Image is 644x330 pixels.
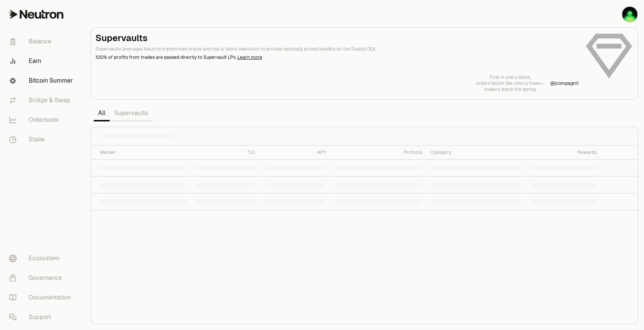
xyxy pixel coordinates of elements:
a: First in every block,orders bloom like cherry trees—makers share the spring. [476,74,544,92]
div: Category [431,149,521,155]
a: All [94,106,110,121]
div: TVL [196,149,256,155]
a: Ecosystem [3,249,81,268]
img: Stacking Portfolio [622,7,637,22]
div: Protocol [335,149,422,155]
a: Stake [3,130,81,149]
a: Learn more [237,54,262,60]
p: orders bloom like cherry trees— [476,80,544,86]
a: Supervaults [110,106,152,121]
a: Balance [3,32,81,51]
p: 100% of profits from trades are passed directly to Supervault LPs. [95,54,579,61]
p: First in every block, [476,74,544,80]
div: APY [265,149,326,155]
a: Orderbook [3,110,81,130]
a: Earn [3,51,81,71]
a: Bridge & Swap [3,91,81,110]
p: makers share the spring. [476,86,544,92]
a: Support [3,307,81,327]
a: @jcompagni1 [550,80,579,86]
a: Bitcoin Summer [3,71,81,91]
p: Supervaults leverages Neutron's enshrined oracle and top of block execution to provide optimally ... [95,46,579,52]
h2: Supervaults [95,32,579,44]
a: Governance [3,268,81,288]
p: @ jcompagni1 [550,80,579,86]
a: Documentation [3,288,81,307]
div: Market [100,149,187,155]
div: Rewards [530,149,596,155]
